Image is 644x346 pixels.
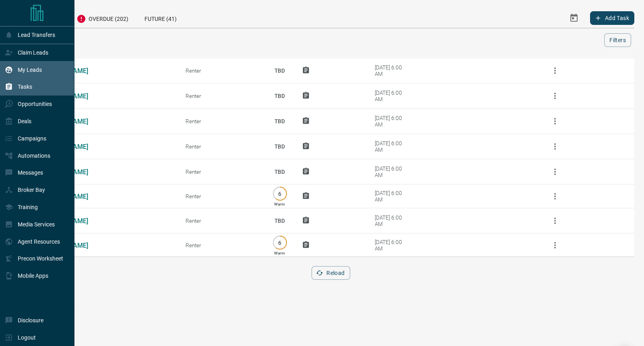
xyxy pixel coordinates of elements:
p: TBD [270,210,290,232]
div: [DATE] 6:00 AM [375,140,409,153]
p: TBD [270,60,290,81]
div: [DATE] 6:00 AM [375,214,409,227]
div: Renter [186,143,258,150]
button: Filters [604,33,631,47]
div: [DATE] 6:00 AM [375,190,409,203]
div: Renter [186,193,258,199]
div: Renter [186,169,258,175]
div: Future (41) [136,8,185,28]
div: [DATE] 6:00 AM [375,165,409,178]
p: TBD [270,85,290,107]
div: Renter [186,93,258,99]
button: Add Task [590,11,634,25]
p: Warm [274,202,285,206]
p: TBD [270,110,290,132]
p: TBD [270,161,290,183]
div: Renter [186,67,258,74]
p: TBD [270,136,290,157]
div: Renter [186,242,258,248]
button: Select Date Range [564,8,584,28]
div: [DATE] 6:00 AM [375,115,409,128]
p: 6 [277,191,283,197]
button: Reload [312,266,350,280]
div: Renter [186,118,258,124]
div: [DATE] 6:00 AM [375,90,409,102]
p: Warm [274,251,285,255]
p: 6 [277,240,283,246]
div: [DATE] 6:00 AM [375,239,409,252]
div: [DATE] 6:00 AM [375,64,409,77]
div: Overdue (202) [68,8,136,28]
div: Renter [186,218,258,224]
